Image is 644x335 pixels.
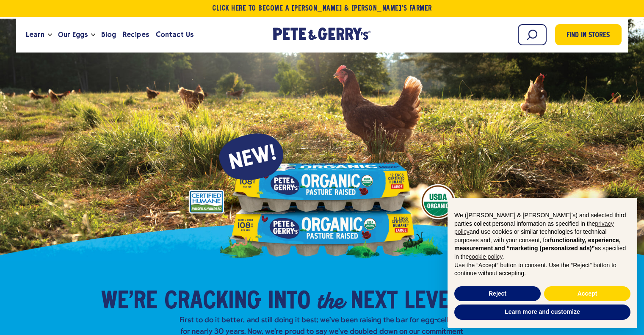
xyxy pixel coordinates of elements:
p: We ([PERSON_NAME] & [PERSON_NAME]'s) and selected third parties collect personal information as s... [454,211,630,261]
p: Use the “Accept” button to consent. Use the “Reject” button to continue without accepting. [454,261,630,278]
button: Open the dropdown menu for Our Eggs [91,33,95,36]
button: Open the dropdown menu for Learn [48,33,52,36]
span: Learn [26,29,44,40]
span: Recipes [123,29,149,40]
em: the [317,285,344,316]
a: Blog [98,23,119,46]
span: We’re [101,289,158,315]
div: Notice [441,191,644,335]
a: Find in Stores [555,24,622,45]
span: Cracking [164,289,261,315]
span: Level [404,289,460,315]
input: Search [518,24,547,45]
a: cookie policy [469,253,502,260]
span: Find in Stores [567,30,610,42]
span: Our Eggs [58,29,88,40]
span: Contact Us [156,29,193,40]
a: Our Eggs [55,23,91,46]
button: Learn more and customize [454,305,630,320]
button: Reject [454,286,541,302]
span: Blog [101,29,116,40]
span: into [268,289,310,315]
a: Learn [22,23,48,46]
a: Contact Us [152,23,197,46]
span: Next [351,289,398,315]
button: Accept [544,286,630,302]
a: Recipes [119,23,152,46]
